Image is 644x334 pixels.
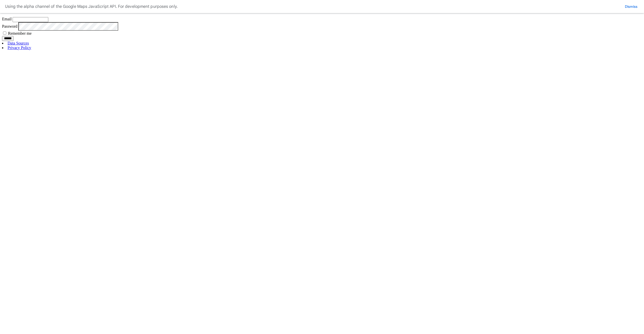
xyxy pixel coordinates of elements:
[623,4,639,9] button: Dismiss
[8,31,32,35] label: Remember me
[2,17,12,21] label: Email
[8,46,31,50] a: Privacy Policy
[2,24,17,28] label: Password
[8,41,29,45] a: Data Sources
[5,3,178,10] div: Using the alpha channel of the Google Maps JavaScript API. For development purposes only.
